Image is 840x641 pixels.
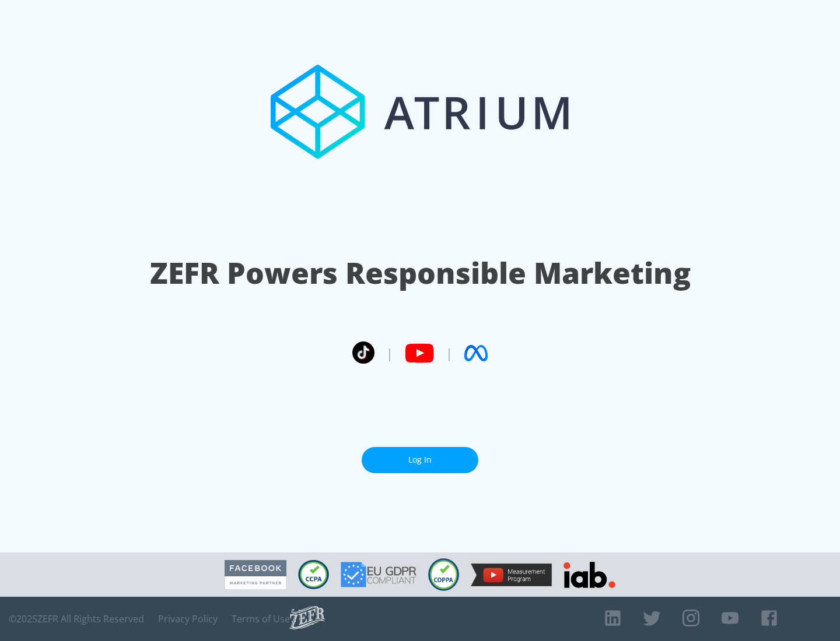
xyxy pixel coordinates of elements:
span: | [386,344,393,362]
span: © 2025 ZEFR All Rights Reserved [9,613,144,625]
a: Log In [362,447,478,473]
img: IAB [563,562,615,588]
span: | [446,344,453,362]
img: YouTube Measurement Program [471,563,552,586]
img: GDPR Compliant [341,562,416,587]
a: Terms of Use [232,613,290,625]
img: CCPA Compliant [298,560,329,589]
h1: ZEFR Powers Responsible Marketing [150,253,691,293]
img: Facebook Marketing Partner [225,560,286,590]
img: COPPA Compliant [428,558,459,591]
a: Privacy Policy [158,613,218,625]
